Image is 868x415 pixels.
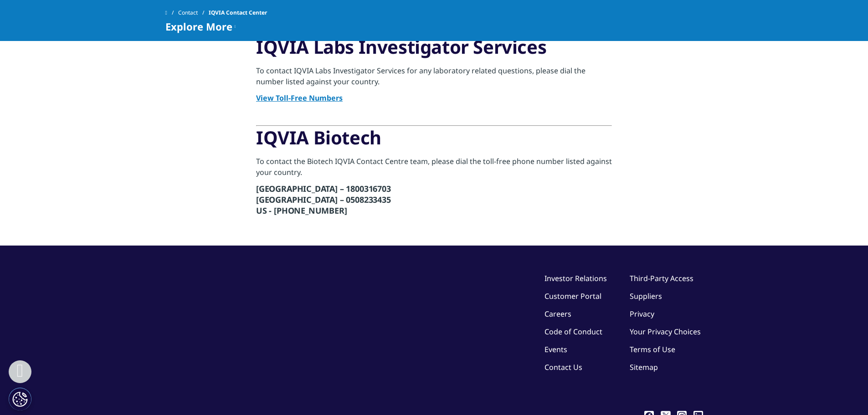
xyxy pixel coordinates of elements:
span: IQVIA Contact Center [209,5,267,21]
button: Cookies Settings [9,388,31,410]
a: Your Privacy Choices [630,327,703,337]
a: Code of Conduct [544,327,602,337]
h6: [GEOGRAPHIC_DATA] – 1800316703 [GEOGRAPHIC_DATA] – 0508233435 US - [PHONE_NUMBER] [256,183,612,223]
a: Customer Portal [544,291,601,301]
h3: IQVIA Biotech [256,126,612,156]
span: Explore More [165,21,232,32]
a: Contact [178,5,209,21]
a: Contact Us [544,362,582,372]
a: Privacy [630,309,654,319]
p: To contact the Biotech IQVIA Contact Centre team, please dial the toll-free phone number listed a... [256,156,612,183]
p: To contact IQVIA Labs Investigator Services for any laboratory related questions, please dial the... [256,65,612,92]
h3: IQVIA Labs Investigator Services [256,36,612,65]
a: Investor Relations [544,273,607,283]
a: Sitemap [630,362,658,372]
a: Events [544,344,567,354]
a: Third-Party Access [630,273,693,283]
a: View Toll-Free Numbers [256,93,343,103]
a: Suppliers [630,291,662,301]
a: Careers [544,309,571,319]
a: Terms of Use [630,344,675,354]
